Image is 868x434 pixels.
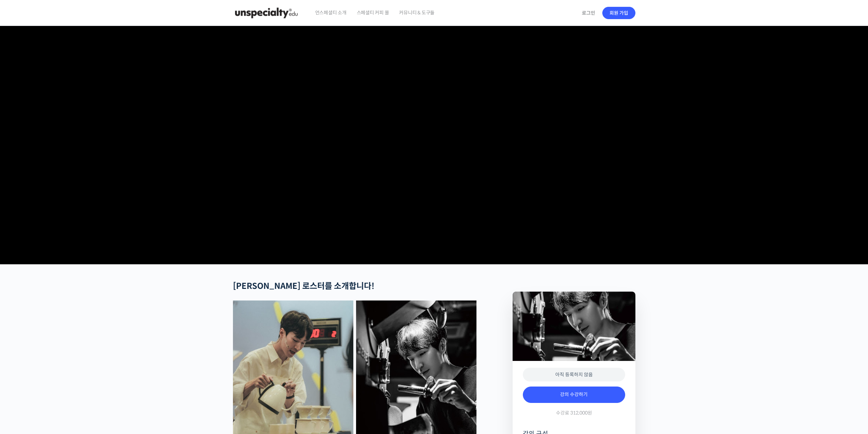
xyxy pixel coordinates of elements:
h2: [PERSON_NAME] 로스터를 소개합니다! [233,281,476,291]
a: 로그인 [578,5,599,21]
span: 수강료 312,000원 [556,410,592,416]
a: 강의 수강하기 [523,387,625,403]
div: 아직 등록하지 않음 [523,368,625,382]
a: 회원 가입 [602,7,635,19]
